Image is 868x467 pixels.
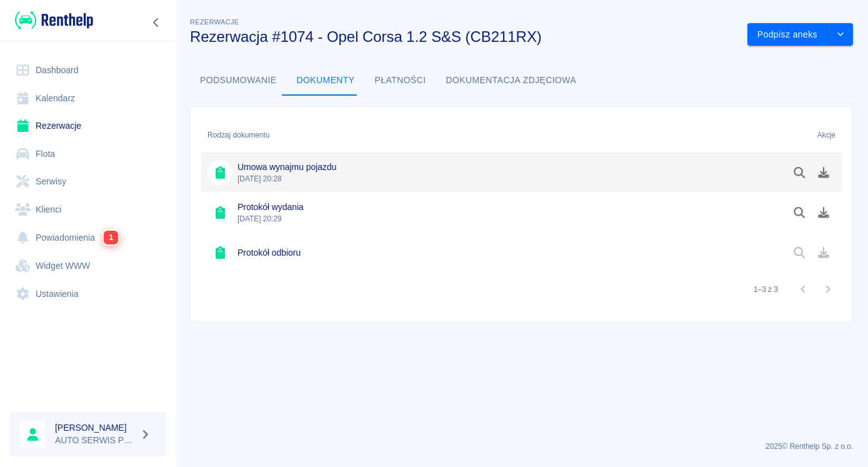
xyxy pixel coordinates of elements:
a: Serwisy [10,168,166,196]
span: Rezerwacje [190,18,239,26]
button: Pobierz dokument [812,162,836,183]
p: [DATE] 20:28 [237,173,336,184]
div: Akcje [769,118,842,153]
button: Podsumowanie [190,66,287,96]
a: Dashboard [10,56,166,84]
div: Akcje [817,118,836,153]
button: Podgląd dokumentu [787,162,812,183]
a: Rezerwacje [10,112,166,140]
a: Widget WWW [10,252,166,280]
p: [DATE] 20:29 [237,213,304,224]
a: Kalendarz [10,84,166,113]
h6: Protokół odbioru [237,246,301,259]
button: Pobierz dokument [812,202,836,223]
a: Powiadomienia1 [10,223,166,252]
h6: Umowa wynajmu pojazdu [237,161,336,173]
div: Rodzaj dokumentu [201,118,769,153]
h6: [PERSON_NAME] [55,421,135,434]
div: Rodzaj dokumentu [207,118,269,153]
h6: Protokół wydania [237,201,304,213]
button: Zwiń nawigację [147,14,166,31]
button: Dokumentacja zdjęciowa [436,66,587,96]
button: Podpisz aneks [747,23,828,46]
a: Renthelp logo [10,10,93,31]
button: Podgląd dokumentu [787,202,812,223]
a: Flota [10,140,166,168]
a: Ustawienia [10,280,166,308]
p: 1–3 z 3 [754,284,778,295]
button: Dokumenty [287,66,365,96]
span: 1 [104,231,118,244]
p: 2025 © Renthelp Sp. z o.o. [190,441,853,452]
img: Renthelp logo [15,10,93,31]
p: AUTO SERWIS Przybyła [55,434,135,447]
button: Płatności [365,66,436,96]
h3: Rezerwacja #1074 - Opel Corsa 1.2 S&S (CB211RX) [190,28,737,46]
button: drop-down [828,23,853,46]
a: Klienci [10,196,166,224]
